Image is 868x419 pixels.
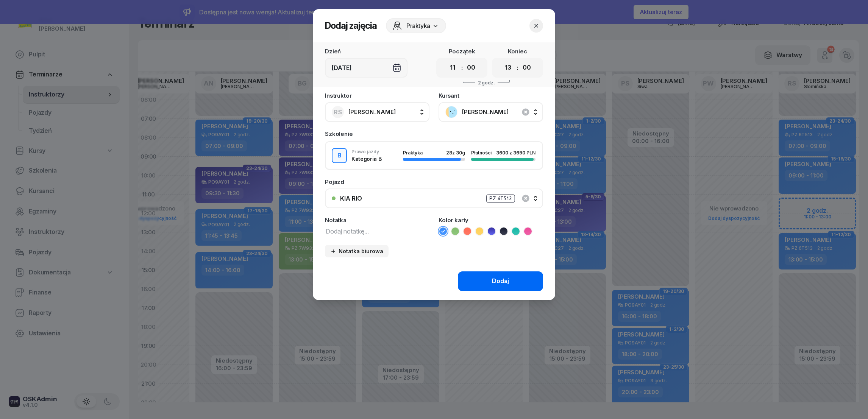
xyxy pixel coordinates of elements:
div: Płatności [471,150,496,155]
div: Dodaj [492,276,509,286]
button: Notatka biurowa [325,245,389,257]
div: : [461,63,463,72]
div: Notatka biurowa [330,248,383,254]
span: RS [334,109,342,115]
button: RS[PERSON_NAME] [325,102,429,122]
span: [PERSON_NAME] [348,108,396,115]
span: [PERSON_NAME] [462,107,536,117]
button: Dodaj [458,271,543,291]
div: : [517,63,518,72]
button: KIA RIOPZ 6T513 [325,188,543,208]
h2: Dodaj zajęcia [325,20,377,32]
div: KIA RIO [340,195,362,201]
div: 28 z 30g [446,150,465,155]
div: PZ 6T513 [486,194,515,203]
div: 3600 z 3690 PLN [496,150,535,155]
span: Praktyka [406,21,430,30]
span: Praktyka [403,150,423,156]
button: BPrawo jazdyKategoria BPraktyka28z 30gPłatności3600 z 3690 PLN [326,142,542,169]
